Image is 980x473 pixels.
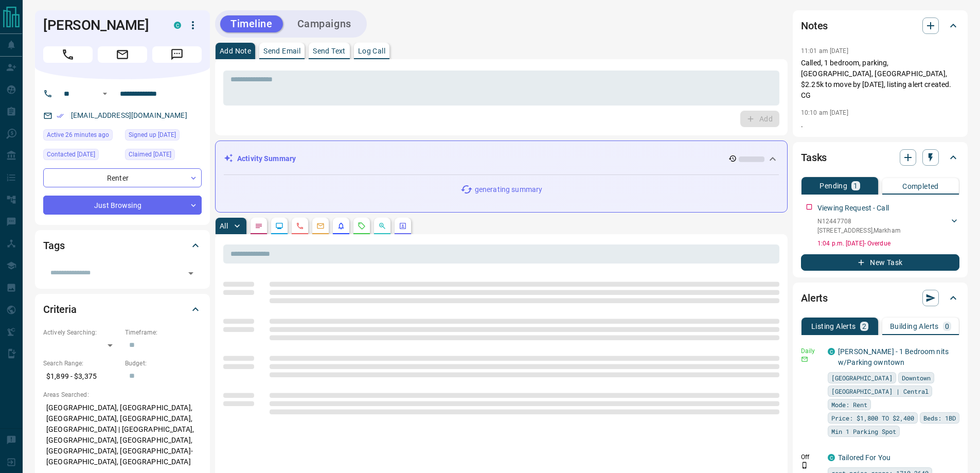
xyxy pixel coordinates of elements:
div: Tasks [801,145,959,170]
div: Activity Summary [224,149,779,168]
button: New Task [801,254,959,271]
p: Timeframe: [125,328,202,337]
p: Search Range: [43,359,120,368]
span: Mode: Rent [831,399,867,410]
div: Sun Sep 07 2025 [43,149,120,163]
div: Renter [43,168,202,187]
a: Tailored For You [838,453,890,462]
span: Price: $1,800 TO $2,400 [831,413,914,423]
div: Notes [801,13,959,38]
span: Beds: 1BD [923,413,956,423]
h2: Alerts [801,290,828,306]
div: Sun Sep 07 2025 [125,149,202,163]
h2: Criteria [43,301,77,318]
button: Timeline [220,15,283,32]
svg: Email Verified [57,112,64,119]
div: Just Browsing [43,196,202,215]
svg: Email [801,356,808,363]
span: Email [98,46,147,63]
p: Log Call [358,47,385,55]
span: Signed up [DATE] [129,130,176,140]
p: Areas Searched: [43,390,202,399]
div: Tue Oct 14 2025 [43,129,120,144]
p: Actively Searching: [43,328,120,337]
span: Contacted [DATE] [47,149,95,160]
p: [GEOGRAPHIC_DATA], [GEOGRAPHIC_DATA], [GEOGRAPHIC_DATA], [GEOGRAPHIC_DATA], [GEOGRAPHIC_DATA] | [... [43,399,202,470]
svg: Notes [255,222,263,230]
p: Budget: [125,359,202,368]
p: Send Text [313,47,346,55]
div: condos.ca [828,454,835,461]
a: [PERSON_NAME] - 1 Bedroom nits w/Parking owntown [838,347,949,366]
p: 10:10 am [DATE] [801,109,848,116]
p: Viewing Request - Call [817,203,889,214]
p: [STREET_ADDRESS] , Markham [817,226,901,235]
p: Completed [902,183,939,190]
svg: Push Notification Only [801,462,808,469]
span: Call [43,46,93,63]
h1: [PERSON_NAME] [43,17,158,33]
p: Pending [819,182,847,189]
button: Campaigns [287,15,362,32]
p: 2 [862,323,866,330]
div: condos.ca [828,348,835,355]
div: Sun Sep 07 2025 [125,129,202,144]
p: 11:01 am [DATE] [801,47,848,55]
svg: Listing Alerts [337,222,345,230]
p: generating summary [475,184,542,195]
p: Add Note [220,47,251,55]
svg: Calls [296,222,304,230]
span: Downtown [902,373,931,383]
svg: Opportunities [378,222,386,230]
span: Min 1 Parking Spot [831,426,896,436]
h2: Notes [801,17,828,34]
p: 1:04 p.m. [DATE] - Overdue [817,239,959,248]
a: [EMAIL_ADDRESS][DOMAIN_NAME] [71,111,187,119]
span: [GEOGRAPHIC_DATA] | Central [831,386,929,396]
button: Open [99,87,111,100]
svg: Lead Browsing Activity [275,222,283,230]
p: $1,899 - $3,375 [43,368,120,385]
span: Claimed [DATE] [129,149,171,160]
span: Active 26 minutes ago [47,130,109,140]
button: Open [184,266,198,281]
p: . [801,119,959,130]
p: Send Email [263,47,300,55]
p: Off [801,452,822,462]
p: 1 [853,182,858,189]
div: Tags [43,233,202,258]
h2: Tasks [801,149,827,166]
svg: Agent Actions [399,222,407,230]
p: 0 [945,323,949,330]
p: Daily [801,346,822,356]
span: [GEOGRAPHIC_DATA] [831,373,893,383]
p: Listing Alerts [811,323,856,330]
span: Message [152,46,202,63]
p: All [220,222,228,230]
p: Building Alerts [890,323,939,330]
p: N12447708 [817,217,901,226]
svg: Emails [316,222,325,230]
div: N12447708[STREET_ADDRESS],Markham [817,215,959,237]
h2: Tags [43,237,64,254]
div: condos.ca [174,22,181,29]
div: Criteria [43,297,202,322]
svg: Requests [358,222,366,230]
p: Called, 1 bedroom, parking, [GEOGRAPHIC_DATA], [GEOGRAPHIC_DATA], $2.25k to move by [DATE], listi... [801,58,959,101]
div: Alerts [801,286,959,310]
p: Activity Summary [237,153,296,164]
